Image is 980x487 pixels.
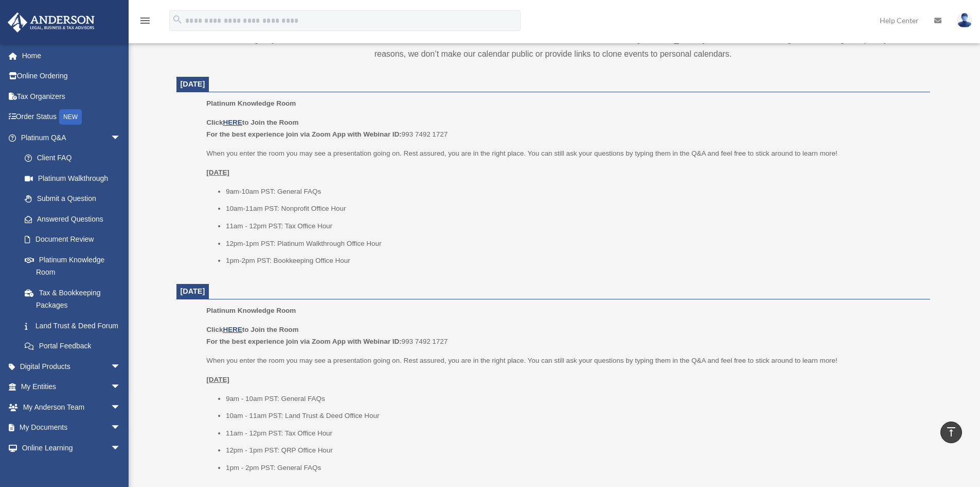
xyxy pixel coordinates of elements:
u: [DATE] [206,376,229,383]
i: menu [139,14,151,27]
span: Platinum Knowledge Room [206,307,296,314]
li: 10am-11am PST: Nonprofit Office Hour [226,203,923,215]
a: HERE [223,119,242,126]
a: Answered Questions [14,209,136,229]
a: Document Review [14,229,136,250]
p: When you enter the room you may see a presentation going on. Rest assured, you are in the right p... [206,147,922,160]
span: arrow_drop_down [111,127,131,148]
li: 1pm - 2pm PST: General FAQs [226,462,923,474]
span: Platinum Knowledge Room [206,99,296,107]
b: Click to Join the Room [206,326,298,333]
a: Online Ordering [7,66,136,87]
a: Digital Productsarrow_drop_down [7,356,136,377]
span: [DATE] [181,80,205,88]
a: menu [139,18,151,27]
b: Click to Join the Room [206,119,298,126]
p: 993 7492 1727 [206,116,922,141]
a: Platinum Walkthrough [14,168,136,189]
a: Order StatusNEW [7,107,136,128]
li: 12pm - 1pm PST: QRP Office Hour [226,444,923,457]
u: [DATE] [206,169,229,176]
a: Tax & Bookkeeping Packages [14,282,136,315]
p: When you enter the room you may see a presentation going on. Rest assured, you are in the right p... [206,355,922,367]
a: Online Learningarrow_drop_down [7,438,136,458]
a: Client FAQ [14,148,136,169]
span: arrow_drop_down [111,397,131,418]
a: Portal Feedback [14,336,136,357]
p: 993 7492 1727 [206,324,922,348]
b: For the best experience join via Zoom App with Webinar ID: [206,130,401,138]
a: vertical_align_top [940,422,962,443]
a: Submit a Question [14,189,136,209]
a: Platinum Q&Aarrow_drop_down [7,127,136,148]
li: 11am - 12pm PST: Tax Office Hour [226,427,923,440]
b: For the best experience join via Zoom App with Webinar ID: [206,338,401,345]
span: [DATE] [181,287,205,295]
i: search [172,14,183,25]
span: arrow_drop_down [111,438,131,459]
i: vertical_align_top [945,426,957,438]
a: Land Trust & Deed Forum [14,315,136,336]
span: arrow_drop_down [111,356,131,377]
li: 1pm-2pm PST: Bookkeeping Office Hour [226,255,923,267]
a: My Documentsarrow_drop_down [7,417,136,438]
a: My Entitiesarrow_drop_down [7,377,136,397]
div: NEW [59,109,82,125]
span: arrow_drop_down [111,417,131,439]
a: Tax Organizers [7,86,136,107]
a: Platinum Knowledge Room [14,249,131,282]
li: 12pm-1pm PST: Platinum Walkthrough Office Hour [226,238,923,250]
li: 9am - 10am PST: General FAQs [226,393,923,405]
li: 11am - 12pm PST: Tax Office Hour [226,220,923,232]
li: 9am-10am PST: General FAQs [226,186,923,198]
img: Anderson Advisors Platinum Portal [5,12,98,32]
li: 10am - 11am PST: Land Trust & Deed Office Hour [226,410,923,422]
a: My Anderson Teamarrow_drop_down [7,397,136,417]
span: arrow_drop_down [111,377,131,398]
a: Home [7,45,136,66]
img: User Pic [957,13,972,28]
a: HERE [223,326,242,333]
